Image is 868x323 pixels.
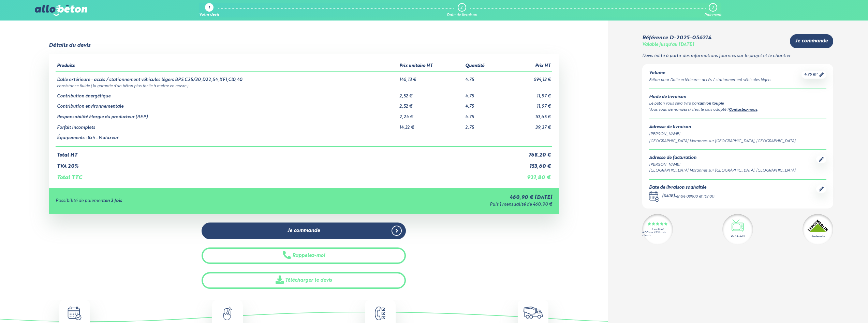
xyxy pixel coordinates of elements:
td: 2,24 € [398,109,464,120]
div: Détails du devis [49,42,90,49]
td: Équipements : 8x4 - Malaxeur [56,130,398,147]
button: Rappelez-moi [202,247,406,264]
a: Contactez-nous [729,108,757,112]
th: Quantité [464,61,504,72]
a: Télécharger le devis [202,272,406,289]
div: Partenaire [811,234,825,239]
div: entre 08h00 et 10h00 [676,194,714,200]
td: 153,60 € [504,158,552,170]
td: 768,20 € [504,147,552,158]
div: Possibilité de paiement [56,199,312,204]
iframe: Help widget launcher [807,296,860,315]
a: camion toupie [698,102,724,106]
a: Je commande [202,223,406,239]
td: 2,52 € [398,99,464,109]
div: Paiement [704,13,721,17]
div: 1 [208,6,210,10]
div: Vous vous demandez si c’est le plus adapté ? . [649,107,826,113]
div: 460,90 € [DATE] [312,195,552,201]
td: 39,37 € [504,120,552,131]
div: Puis 1 mensualité de 460,90 € [312,202,552,207]
img: allobéton [35,5,87,16]
div: [PERSON_NAME] [649,131,826,137]
td: TVA 20% [56,158,504,170]
div: 2 [460,5,462,10]
a: 2 Date de livraison [447,3,477,17]
div: [DATE] [662,194,675,200]
td: 4.75 [464,109,504,120]
td: 10,65 € [504,109,552,120]
td: Dalle extérieure - accès / stationnement véhicules légers BPS C25/30,D22,S4,XF1,Cl0,40 [56,72,398,83]
span: Je commande [288,228,320,234]
div: [PERSON_NAME] [649,162,796,168]
div: Votre devis [199,13,219,17]
div: [GEOGRAPHIC_DATA] Morannes sur [GEOGRAPHIC_DATA], [GEOGRAPHIC_DATA] [649,168,796,174]
td: Contribution environnementale [56,99,398,109]
a: 1 Votre devis [199,3,219,17]
div: Le béton vous sera livré par [649,101,826,107]
td: Responsabilité élargie du producteur (REP) [56,109,398,120]
td: 4.75 [464,99,504,109]
div: Excellent [652,228,664,231]
a: Je commande [790,34,833,48]
p: Devis édité à partir des informations fournies sur le projet et le chantier [642,54,833,59]
div: Adresse de livraison [649,125,826,130]
td: 146,13 € [398,72,464,83]
img: truck.c7a9816ed8b9b1312949.png [524,307,543,319]
td: Total HT [56,147,504,158]
td: Contribution énergétique [56,89,398,99]
th: Produits [56,61,398,72]
div: [GEOGRAPHIC_DATA] Morannes sur [GEOGRAPHIC_DATA], [GEOGRAPHIC_DATA] [649,138,826,144]
td: 14,32 € [398,120,464,131]
a: 3 Paiement [704,3,721,17]
div: 3 [712,5,713,10]
div: Mode de livraison [649,95,826,100]
td: 11,97 € [504,99,552,109]
strong: en 2 fois [105,199,122,203]
td: 2.75 [464,120,504,131]
div: Date de livraison souhaitée [649,185,714,190]
div: - [662,194,714,200]
div: Date de livraison [447,13,477,17]
div: Vu à la télé [731,234,745,239]
th: Prix HT [504,61,552,72]
td: 11,97 € [504,89,552,99]
td: 921,80 € [504,169,552,181]
td: consistance fluide ( la garantie d’un béton plus facile à mettre en œuvre ) [56,83,552,89]
div: 4.7/5 sur 2300 avis clients [642,231,673,237]
td: 4.75 [464,72,504,83]
div: Béton pour Dalle extérieure - accès / stationnement véhicules légers [649,77,771,83]
div: Référence D-2025-056214 [642,35,711,41]
div: Volume [649,71,771,76]
td: 4.75 [464,89,504,99]
td: Total TTC [56,169,504,181]
th: Prix unitaire HT [398,61,464,72]
span: Je commande [795,38,828,44]
div: Adresse de facturation [649,156,796,161]
td: 2,52 € [398,89,464,99]
div: Valable jusqu'au [DATE] [642,42,694,48]
td: Forfait Incomplets [56,120,398,131]
td: 694,13 € [504,72,552,83]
